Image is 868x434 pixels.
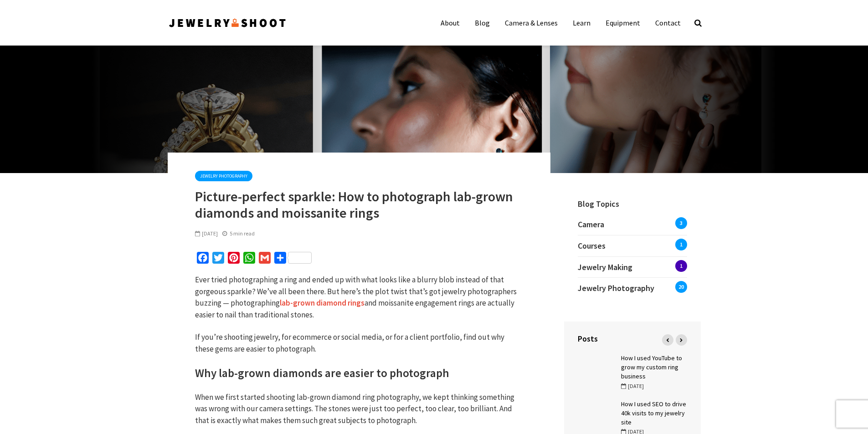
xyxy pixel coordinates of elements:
a: How I used YouTube to grow my custom ring business [621,354,682,380]
strong: lab-grown diamond rings [280,298,365,308]
span: Camera [578,219,604,230]
a: About [434,14,467,32]
a: Equipment [599,14,647,32]
a: Jewelry Photography20 [578,278,687,299]
a: Blog [468,14,497,32]
span: Courses [578,240,606,251]
span: 20 [675,281,687,293]
div: 5 min read [222,230,255,238]
span: 3 [675,217,687,229]
p: Ever tried photographing a ring and ended up with what looks like a blurry blob instead of that g... [195,274,523,321]
a: Camera & Lenses [498,14,565,32]
a: Gmail [257,252,272,267]
span: [DATE] [621,383,644,389]
a: Camera3 [578,219,687,235]
a: WhatsApp [241,252,257,267]
span: 1 [675,260,687,272]
a: lab-grown diamond rings [280,298,365,308]
a: Pinterest [226,252,241,267]
span: Jewelry Making [578,262,632,272]
h2: Why lab-grown diamonds are easier to photograph [195,366,523,381]
a: Share [272,252,313,267]
p: When we first started shooting lab-grown diamond ring photography, we kept thinking something was... [195,392,523,427]
a: Facebook [195,252,211,267]
span: [DATE] [195,230,218,237]
a: How I used SEO to drive 40k visits to my jewelry site [621,400,686,426]
span: 1 [675,239,687,250]
a: Contact [648,14,688,32]
h4: Blog Topics [564,187,701,209]
a: Twitter [211,252,226,267]
p: If you’re shooting jewelry, for ecommerce or social media, or for a client portfolio, find out wh... [195,332,523,355]
a: Jewelry Making1 [578,257,687,278]
a: Learn [566,14,597,32]
img: Jewelry Photographer Bay Area - San Francisco | Nationwide via Mail [168,15,287,30]
h4: Posts [578,333,687,344]
a: Jewelry Photography [195,171,252,181]
h1: Picture-perfect sparkle: How to photograph lab-grown diamonds and moissanite rings [195,188,523,221]
a: Courses1 [578,235,687,256]
span: Jewelry Photography [578,283,654,293]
